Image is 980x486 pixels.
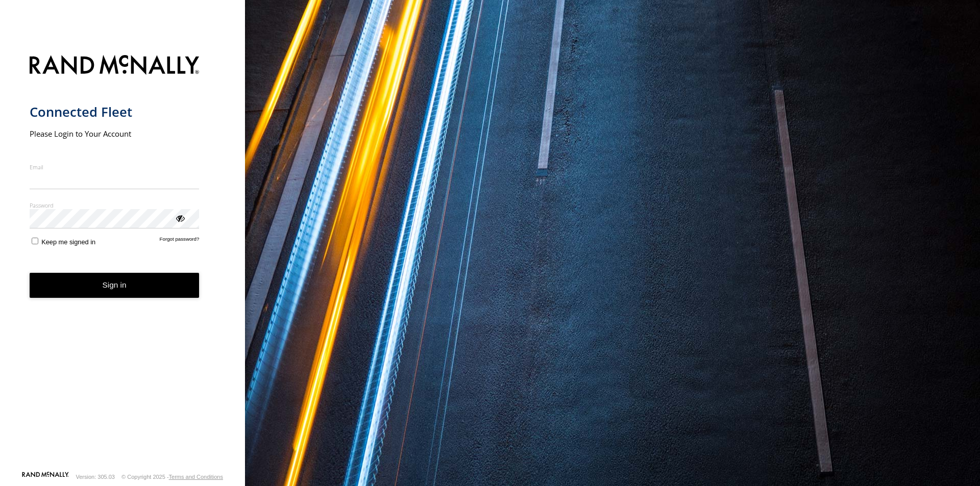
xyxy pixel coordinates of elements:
[30,49,216,471] form: main
[160,236,200,246] a: Forgot password?
[76,474,115,480] div: Version: 305.03
[175,213,185,223] div: ViewPassword
[32,238,38,244] input: Keep me signed in
[41,238,95,246] span: Keep me signed in
[30,104,200,120] h1: Connected Fleet
[30,201,200,209] label: Password
[30,163,200,171] label: Email
[30,53,200,79] img: Rand McNally
[121,474,223,480] div: © Copyright 2025 -
[22,472,69,482] a: Visit our Website
[169,474,223,480] a: Terms and Conditions
[30,129,200,139] h2: Please Login to Your Account
[30,273,200,298] button: Sign in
